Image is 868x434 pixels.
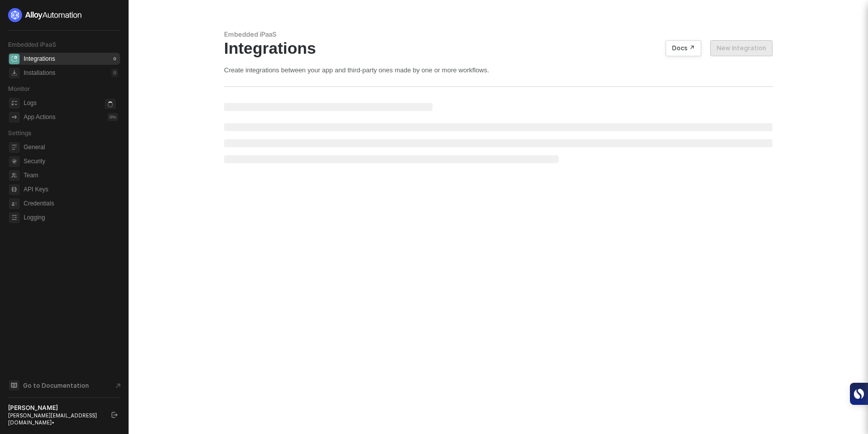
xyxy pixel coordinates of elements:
[24,183,118,195] span: API Keys
[112,69,118,77] div: 0
[24,211,118,224] span: Logging
[8,379,121,391] a: Knowledge Base
[9,380,19,390] span: documentation
[224,66,773,74] div: Create integrations between your app and third-party ones made by one or more workflows.
[24,155,118,167] span: Security
[24,141,118,153] span: General
[9,142,20,153] span: general
[224,39,773,58] div: Integrations
[9,156,20,167] span: security
[9,184,20,195] span: api-key
[9,54,20,64] span: integrations
[8,8,82,22] img: logo
[9,212,20,223] span: logging
[9,170,20,181] span: team
[9,198,20,209] span: credentials
[224,30,773,39] div: Embedded iPaaS
[672,44,695,52] div: Docs ↗
[9,112,20,123] span: icon-app-actions
[113,381,123,391] span: document-arrow
[107,113,118,121] div: 0 %
[23,381,89,390] span: Go to Documentation
[666,40,701,56] button: Docs ↗
[8,41,56,48] span: Embedded iPaaS
[9,68,20,78] span: installations
[8,85,30,92] span: Monitor
[24,169,118,181] span: Team
[24,69,55,77] div: Installations
[24,197,118,209] span: Credentials
[8,412,102,426] div: [PERSON_NAME][EMAIL_ADDRESS][DOMAIN_NAME] •
[8,129,31,137] span: Settings
[112,412,118,418] span: logout
[8,404,102,412] div: [PERSON_NAME]
[9,98,20,108] span: icon-logs
[24,55,55,63] div: Integrations
[8,8,120,22] a: logo
[24,113,55,122] div: App Actions
[710,40,773,56] button: New Integration
[24,99,37,107] div: Logs
[112,55,118,63] div: 0
[105,99,116,110] span: icon-loader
